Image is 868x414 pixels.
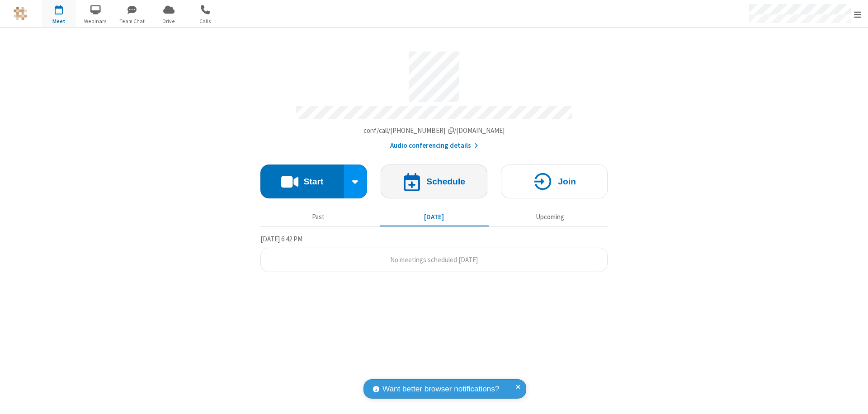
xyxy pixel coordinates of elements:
[382,383,499,395] span: Want better browser notifications?
[260,234,608,273] section: Today's Meetings
[42,17,76,25] span: Meet
[558,177,576,186] h4: Join
[426,177,465,186] h4: Schedule
[303,177,323,186] h4: Start
[189,17,222,25] span: Calls
[344,165,368,198] div: Start conference options
[152,17,186,25] span: Drive
[363,126,505,135] span: Copy my meeting room link
[381,165,487,198] button: Schedule
[14,7,27,20] img: QA Selenium DO NOT DELETE OR CHANGE
[390,255,478,264] span: No meetings scheduled [DATE]
[260,235,302,243] span: [DATE] 6:42 PM
[260,165,344,198] button: Start
[501,165,608,198] button: Join
[380,208,489,226] button: [DATE]
[115,17,149,25] span: Team Chat
[79,17,113,25] span: Webinars
[264,208,373,226] button: Past
[260,45,608,151] section: Account details
[363,126,505,136] button: Copy my meeting room linkCopy my meeting room link
[495,208,604,226] button: Upcoming
[390,141,478,151] button: Audio conferencing details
